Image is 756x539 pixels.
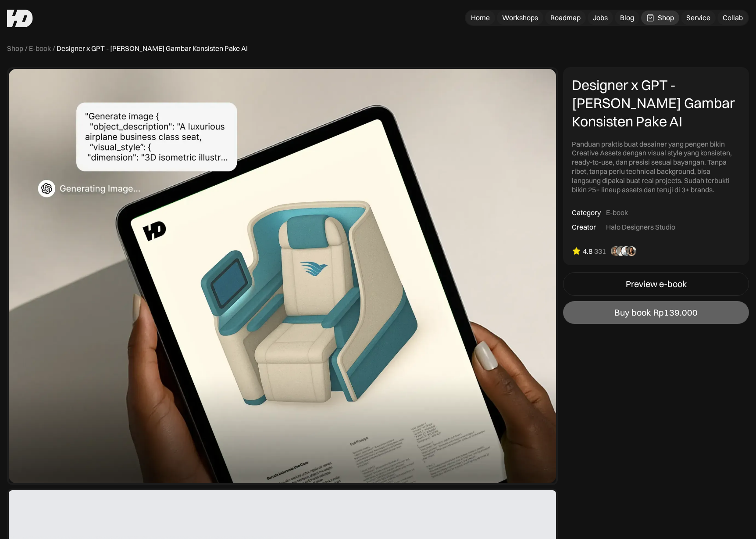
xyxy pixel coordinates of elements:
[588,11,613,25] a: Jobs
[717,11,748,25] a: Collab
[681,11,716,25] a: Service
[572,223,596,232] div: Creator
[550,13,581,22] div: Roadmap
[723,13,743,22] div: Collab
[606,223,675,232] div: Halo Designers Studio
[620,13,634,22] div: Blog
[29,44,51,53] a: E-book
[572,208,601,217] div: Category
[57,44,248,53] div: Designer x GPT - [PERSON_NAME] Gambar Konsisten Pake AI
[502,13,538,22] div: Workshops
[593,13,608,22] div: Jobs
[25,44,27,53] div: /
[471,13,490,22] div: Home
[497,11,543,25] a: Workshops
[626,279,687,289] div: Preview e-book
[594,247,606,256] div: 331
[563,272,749,296] a: Preview e-book
[658,13,674,22] div: Shop
[653,307,698,318] div: Rp139.000
[615,11,639,25] a: Blog
[563,301,749,324] a: Buy bookRp139.000
[53,44,55,53] div: /
[545,11,586,25] a: Roadmap
[614,307,651,318] div: Buy book
[641,11,679,25] a: Shop
[7,44,23,53] a: Shop
[572,76,740,131] div: Designer x GPT - [PERSON_NAME] Gambar Konsisten Pake AI
[583,247,592,256] div: 4.8
[572,140,740,194] div: Panduan praktis buat desainer yang pengen bikin Creative Assets dengan visual style yang konsiste...
[466,11,495,25] a: Home
[606,208,628,217] div: E-book
[686,13,710,22] div: Service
